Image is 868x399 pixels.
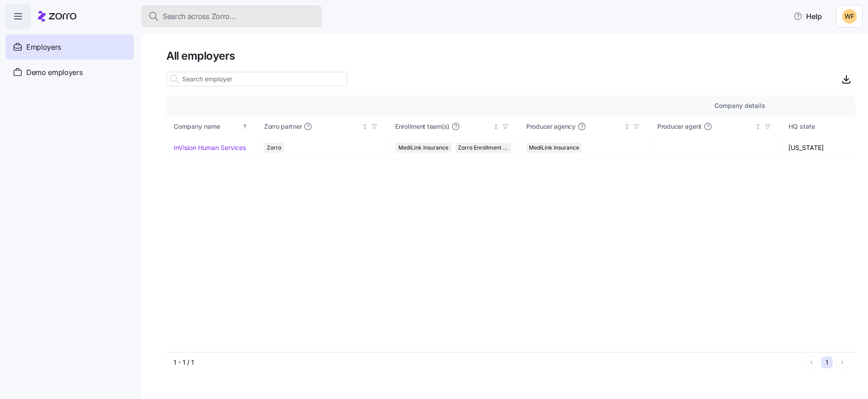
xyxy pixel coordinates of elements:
a: InVision Human Services [174,143,246,152]
span: Zorro [267,143,281,153]
button: Next page [836,357,848,368]
div: Not sorted [624,123,630,130]
button: 1 [821,357,833,368]
th: Enrollment team(s)Not sorted [388,116,519,137]
button: Search across Zorro... [141,5,322,27]
span: Employers [26,42,61,53]
img: 8adafdde462ffddea829e1adcd6b1844 [842,9,857,23]
span: MediLink Insurance [398,143,448,153]
div: Not sorted [755,123,761,130]
div: 1 - 1 / 1 [174,358,802,367]
th: Producer agentNot sorted [650,116,781,137]
span: Producer agent [657,122,702,131]
span: Enrollment team(s) [395,122,449,131]
div: Not sorted [493,123,499,130]
input: Search employer [166,72,347,86]
span: Demo employers [26,67,83,78]
button: Previous page [806,357,817,368]
a: Employers [5,34,134,60]
button: Help [786,7,829,25]
span: Zorro Enrollment Team [458,143,509,153]
div: Company name [174,122,241,131]
a: Demo employers [5,60,134,85]
span: Producer agency [526,122,576,131]
th: Zorro partnerNot sorted [257,116,388,137]
span: Search across Zorro... [163,11,236,22]
div: Not sorted [362,123,368,130]
th: Producer agencyNot sorted [519,116,650,137]
th: Company nameSorted ascending [166,116,257,137]
h1: All employers [166,49,855,63]
div: Sorted ascending [242,123,248,130]
span: Help [793,11,822,22]
span: MediLink Insurance [529,143,579,153]
span: Zorro partner [264,122,302,131]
